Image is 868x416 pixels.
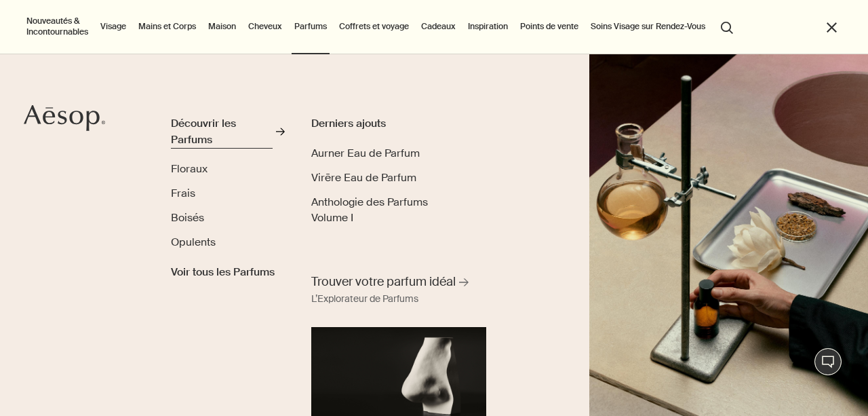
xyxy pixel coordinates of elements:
a: Floraux [171,161,208,177]
a: Aesop [24,105,105,135]
a: Virēre Eau de Parfum [311,170,416,186]
button: Lancer une recherche [715,14,739,39]
a: Découvrir les Parfums [171,115,285,153]
svg: Aesop [24,105,105,132]
span: Opulents [171,235,216,249]
a: Aurner Eau de Parfum [311,145,420,162]
a: Opulents [171,234,216,250]
button: Chat en direct [814,348,842,375]
button: Points de vente [517,18,581,35]
a: Boisés [171,210,204,226]
div: Derniers ajouts [311,115,450,132]
span: Boisés [171,210,204,225]
span: Floraux [171,162,208,176]
a: Mains et Corps [136,18,199,35]
a: Inspiration [465,18,511,35]
a: Anthologie des Parfums Volume I [311,194,450,226]
span: Virēre Eau de Parfum [311,170,416,185]
button: Nouveautés & Incontournables [24,13,91,40]
a: Maison [205,18,239,35]
a: Cadeaux [418,18,458,35]
a: Parfums [292,18,330,35]
a: Soins Visage sur Rendez-Vous [588,18,708,35]
div: Découvrir les Parfums [171,115,273,147]
a: Cheveux [245,18,285,35]
button: Fermer le menu [824,20,840,35]
a: Coffrets et voyage [336,18,412,35]
span: Voir tous les Parfums [171,264,275,280]
span: Trouver votre parfum idéal [311,273,456,290]
a: Frais [171,185,195,202]
span: Frais [171,186,195,200]
a: Voir tous les Parfums [171,259,275,280]
a: Visage [98,18,129,35]
span: Aurner Eau de Parfum [311,146,420,160]
span: Anthologie des Parfums Volume I [311,195,428,225]
div: L’Explorateur de Parfums [311,291,418,307]
img: Plaster sculptures of noses resting on stone podiums and a wooden ladder. [589,54,868,416]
